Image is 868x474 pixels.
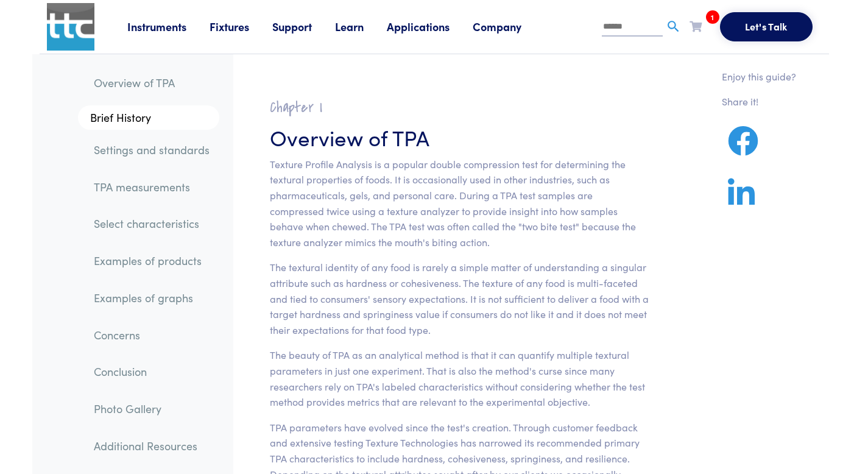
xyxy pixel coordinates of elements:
[84,136,219,164] a: Settings and standards
[706,10,719,24] span: 1
[84,173,219,201] a: TPA measurements
[84,321,219,349] a: Concerns
[722,193,761,208] a: Share on LinkedIn
[270,98,649,117] h2: Chapter I
[84,247,219,275] a: Examples of products
[84,284,219,312] a: Examples of graphs
[270,122,649,152] h3: Overview of TPA
[78,105,219,130] a: Brief History
[84,69,219,97] a: Overview of TPA
[270,260,649,338] p: The textural identity of any food is rarely a simple matter of understanding a singular attribute...
[84,395,219,423] a: Photo Gallery
[473,19,545,34] a: Company
[722,69,796,85] p: Enjoy this guide?
[387,19,473,34] a: Applications
[84,432,219,460] a: Additional Resources
[270,157,649,250] p: Texture Profile Analysis is a popular double compression test for determining the textural proper...
[84,358,219,386] a: Conclusion
[210,19,272,34] a: Fixtures
[335,19,387,34] a: Learn
[127,19,210,34] a: Instruments
[270,347,649,409] p: The beauty of TPA as an analytical method is that it can quantify multiple textural parameters in...
[47,3,94,51] img: ttc_logo_1x1_v1.0.png
[690,18,702,34] a: 1
[720,12,813,41] button: Let's Talk
[84,210,219,238] a: Select characteristics
[272,19,335,34] a: Support
[722,94,796,110] p: Share it!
